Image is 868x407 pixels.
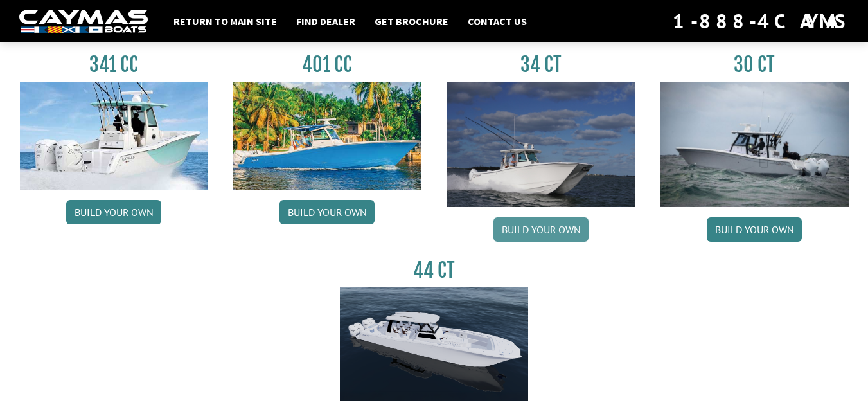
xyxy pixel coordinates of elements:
img: white-logo-c9c8dbefe5ff5ceceb0f0178aa75bf4bb51f6bca0971e226c86eb53dfe498488.png [19,10,148,33]
img: 30_CT_photo_shoot_for_caymas_connect.jpg [660,82,849,207]
h3: 341 CC [20,53,208,77]
img: 341CC-thumbjpg.jpg [20,82,208,190]
a: Return to main site [167,13,283,30]
a: Build your own [279,200,375,224]
h3: 401 CC [233,53,421,77]
img: 44ct_background.png [340,287,528,402]
h3: 34 CT [447,53,635,77]
a: Build your own [707,217,802,242]
h3: 30 CT [660,53,849,77]
a: Get Brochure [368,13,455,30]
a: Build your own [493,217,589,242]
a: Build your own [66,200,161,224]
a: Find Dealer [290,13,362,30]
a: Contact Us [461,13,533,30]
img: 401CC_thumb.pg.jpg [233,82,421,190]
img: Caymas_34_CT_pic_1.jpg [447,82,635,207]
h3: 44 CT [340,258,528,282]
div: 1-888-4CAYMAS [673,7,849,35]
